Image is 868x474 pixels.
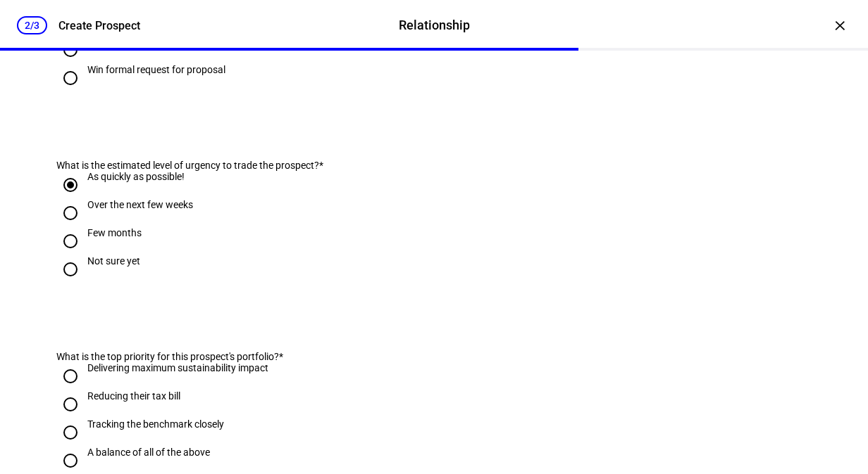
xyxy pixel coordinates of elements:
[87,362,268,373] div: Delivering maximum sustainability impact
[56,160,319,171] span: What is the estimated level of urgency to trade the prospect?
[87,447,210,458] div: A balance of all of the above
[87,255,140,267] div: Not sure yet
[87,390,180,402] div: Reducing their tax bill
[58,19,140,32] div: Create Prospect
[87,227,142,238] div: Few months
[87,418,224,430] div: Tracking the benchmark closely
[87,199,193,210] div: Over the next few weeks
[399,16,470,34] div: Relationship
[87,64,225,75] div: Win formal request for proposal
[87,171,185,182] div: As quickly as possible!
[17,16,47,34] div: 2/3
[56,351,279,362] span: What is the top priority for this prospect's portfolio?
[829,14,851,37] div: ×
